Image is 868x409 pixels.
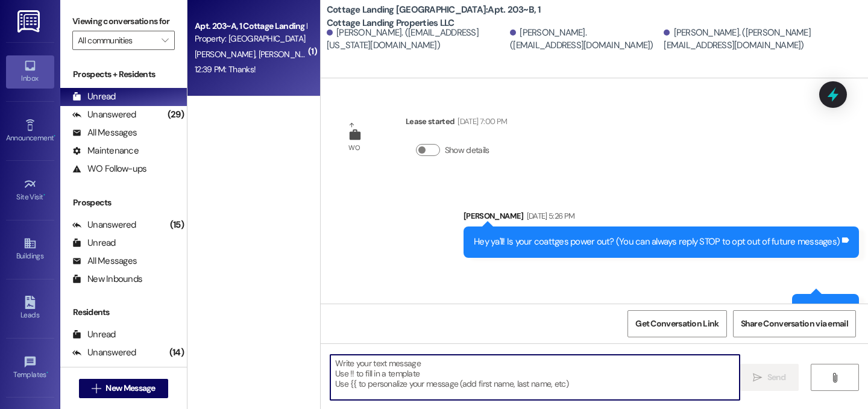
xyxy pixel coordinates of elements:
div: cottages* [802,303,840,316]
a: Buildings [6,233,54,266]
div: Property: [GEOGRAPHIC_DATA] [GEOGRAPHIC_DATA] [195,33,306,45]
div: Maintenance [72,145,139,157]
div: 12:39 PM: Thanks! [195,64,256,75]
a: Leads [6,292,54,325]
div: Prospects + Residents [60,68,187,81]
a: Site Visit • [6,174,54,207]
div: [DATE] 5:26 PM [524,210,575,222]
div: WO Follow-ups [72,163,146,175]
div: Unanswered [72,108,136,121]
div: New Inbounds [72,273,142,286]
div: Residents [60,306,187,319]
a: Inbox [6,55,54,88]
span: Share Conversation via email [741,317,848,330]
div: WO [348,142,360,154]
label: Show details [445,144,489,157]
button: Get Conversation Link [627,310,726,337]
div: [PERSON_NAME] [464,210,859,226]
div: (14) [166,343,187,362]
div: [PERSON_NAME]. ([EMAIL_ADDRESS][US_STATE][DOMAIN_NAME]) [327,27,507,52]
i:  [162,36,168,45]
span: [PERSON_NAME] [258,49,322,60]
span: • [54,132,55,140]
div: [PERSON_NAME]. ([EMAIL_ADDRESS][DOMAIN_NAME]) [510,27,661,52]
div: Unread [72,90,116,103]
span: [PERSON_NAME] [195,49,259,60]
div: Unanswered [72,219,136,231]
b: Cottage Landing [GEOGRAPHIC_DATA]: Apt. 203~B, 1 Cottage Landing Properties LLC [327,4,568,30]
button: New Message [79,379,168,398]
div: (29) [165,105,187,124]
div: [PERSON_NAME]. ([PERSON_NAME][EMAIL_ADDRESS][DOMAIN_NAME]) [664,27,859,52]
span: Send [767,371,786,384]
button: Send [740,364,799,391]
i:  [830,373,839,382]
span: • [43,191,45,199]
i:  [92,384,101,393]
span: • [46,369,48,377]
div: [DATE] 7:00 PM [454,115,507,128]
div: All Messages [72,126,137,139]
div: All Messages [72,364,137,377]
div: Unread [72,237,116,249]
span: New Message [105,382,155,395]
div: Prospects [60,196,187,209]
button: Share Conversation via email [733,310,856,337]
img: ResiDesk Logo [17,10,42,33]
div: Apt. 203~A, 1 Cottage Landing Properties LLC [195,20,306,33]
label: Viewing conversations for [72,12,175,31]
div: Unread [72,328,116,341]
div: Unanswered [72,346,136,359]
div: All Messages [72,255,137,267]
span: Get Conversation Link [635,317,719,330]
i:  [753,373,762,382]
input: All communities [78,31,156,50]
a: Templates • [6,352,54,384]
div: Hey ya'll! Is your coattges power out? (You can always reply STOP to opt out of future messages) [474,236,840,248]
div: (15) [167,216,187,234]
div: Lease started [406,115,507,132]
